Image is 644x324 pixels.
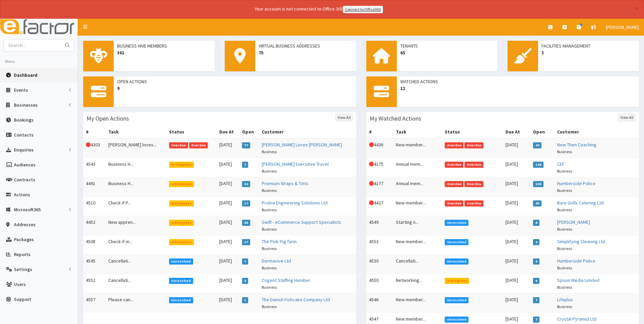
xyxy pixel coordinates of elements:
td: Please can... [106,293,166,312]
td: Cancellati... [106,254,166,274]
span: Addresses [14,221,36,228]
span: In Progress [169,239,194,245]
small: Business [262,265,277,270]
span: 17 [242,239,251,245]
small: Business [262,246,277,251]
a: Simplifying Cleaning Ltd [557,238,605,245]
span: 12 [400,85,636,92]
span: Unresolved [445,297,469,303]
td: New member... [393,293,442,312]
span: 9 [117,85,353,92]
span: 1 [242,297,249,303]
td: [DATE] [503,254,530,274]
td: 4175 [366,158,393,177]
td: 4491 [83,177,106,196]
span: Dashboard [14,72,37,78]
span: In Progress [169,220,194,226]
span: Packages [14,236,34,242]
a: Humberside Police [557,180,595,186]
td: [DATE] [217,177,239,196]
span: Events [14,87,28,93]
a: CEF [557,161,565,167]
span: Unresolved [169,258,193,265]
small: Business [262,168,277,174]
span: In Progress [169,200,194,206]
span: [PERSON_NAME] [606,24,639,30]
td: 4553 [366,235,393,254]
small: Business [557,304,572,309]
span: Overdue [189,142,208,148]
small: Business [262,207,277,212]
td: 4549 [366,216,393,235]
span: Reports [14,251,31,257]
th: Customer [554,126,639,138]
td: [DATE] [217,138,239,158]
td: Business H... [106,158,166,177]
td: Networking... [393,274,442,293]
span: In Progress [169,181,194,187]
td: Cancellati... [393,254,442,274]
td: Check if P... [106,196,166,216]
td: [DATE] [217,216,239,235]
span: Settings [14,266,32,272]
span: 3 [533,239,539,245]
a: Crystal Pyramid Ltd [557,316,596,322]
td: 4543 [83,158,106,177]
span: 3 [242,278,249,284]
small: Business [262,304,277,309]
td: Cancellati... [106,274,166,293]
td: 4427 [366,196,393,216]
a: Dermavive Ltd [262,258,291,264]
span: Users [14,281,26,287]
td: 4557 [83,293,106,312]
span: Overdue [445,142,464,148]
a: Probia Engineering Solutions Ltd [262,200,328,206]
h3: My Watched Actions [370,115,421,122]
span: 7 [533,317,539,323]
span: Contracts [14,177,35,183]
span: Overdue [464,181,483,187]
span: Watched Actions [400,78,636,85]
span: In Progress [445,278,470,284]
span: 43 [533,142,541,148]
a: Premium Wraps & Tints [262,180,309,186]
span: Overdue [445,200,464,206]
th: Due At [217,126,239,138]
span: Microsoft365 [14,206,41,213]
span: Unresolved [445,258,469,265]
th: Status [442,126,503,138]
span: 9 [533,258,539,265]
span: 65 [400,49,494,56]
td: [DATE] [217,235,239,254]
span: Overdue [445,162,464,168]
span: Unresolved [445,239,469,245]
td: 4550 [366,274,393,293]
span: 3 [541,49,636,56]
span: Unresolved [445,220,469,226]
button: × [635,5,639,12]
a: View All [335,114,353,121]
span: 361 [117,49,211,56]
span: 108 [533,181,544,187]
td: New appren... [106,216,166,235]
td: 4545 [83,254,106,274]
a: Bare Grills Catering Ltd [557,200,604,206]
span: 45 [533,200,541,206]
span: Actions [14,192,30,198]
span: Unresolved [445,317,469,323]
td: New member... [393,235,442,254]
span: Overdue [169,142,188,148]
span: Facilities Management [541,42,636,49]
i: This Action is overdue! [369,181,374,186]
th: Task [106,126,166,138]
span: Business Hive Members [117,42,211,49]
td: [DATE] [217,196,239,216]
small: Business [262,149,277,154]
td: [DATE] [217,254,239,274]
small: Business [557,246,572,251]
th: Status [166,126,217,138]
span: Enquiries [14,147,34,153]
span: Overdue [464,200,483,206]
th: Due At [503,126,530,138]
span: 77 [242,142,251,148]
